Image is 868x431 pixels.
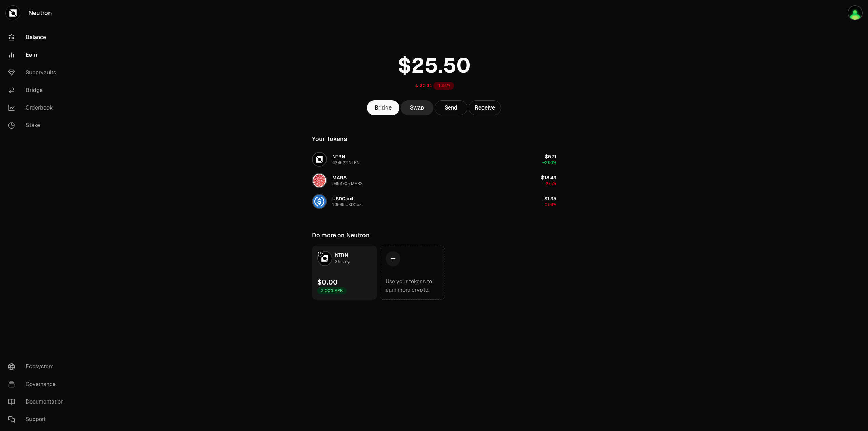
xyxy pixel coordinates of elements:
[367,100,399,115] a: Bridge
[541,175,556,181] span: $18.43
[380,246,445,300] a: Use your tokens to earn more crypto.
[3,411,73,428] a: Support
[313,153,326,166] img: NTRN Logo
[332,196,353,202] span: USDC.axl
[3,117,73,134] a: Stake
[542,160,556,165] span: +2.90%
[332,181,363,187] div: 948.4705 MARS
[3,393,73,411] a: Documentation
[312,246,377,300] a: NTRN LogoNTRNStaking$0.003.00% APR
[544,196,556,202] span: $1.35
[544,181,556,187] span: -2.75%
[3,28,73,46] a: Balance
[545,154,556,160] span: $5.71
[308,149,560,170] button: NTRN LogoNTRN62.4522 NTRN$5.71+2.90%
[3,46,73,64] a: Earn
[848,5,863,20] img: Kepler
[3,358,73,375] a: Ecosystem
[335,258,350,265] div: Staking
[543,202,556,208] span: -0.08%
[3,99,73,117] a: Orderbook
[308,170,560,191] button: MARS LogoMARS948.4705 MARS$18.43-2.75%
[435,100,467,115] button: Send
[3,64,73,81] a: Supervaults
[332,154,345,160] span: NTRN
[3,81,73,99] a: Bridge
[469,100,501,115] button: Receive
[386,278,439,294] div: Use your tokens to earn more crypto.
[332,202,363,208] div: 1.3549 USDC.axl
[401,100,433,115] a: Swap
[318,252,332,265] img: NTRN Logo
[332,160,360,165] div: 62.4522 NTRN
[3,375,73,393] a: Governance
[332,175,347,181] span: MARS
[420,83,432,89] div: $0.34
[335,252,348,258] span: NTRN
[317,287,347,294] div: 3.00% APR
[313,174,326,187] img: MARS Logo
[312,134,347,144] div: Your Tokens
[317,277,338,287] div: $0.00
[433,82,454,90] div: -1.34%
[312,231,370,240] div: Do more on Neutron
[308,191,560,212] button: USDC.axl LogoUSDC.axl1.3549 USDC.axl$1.35-0.08%
[313,195,326,208] img: USDC.axl Logo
